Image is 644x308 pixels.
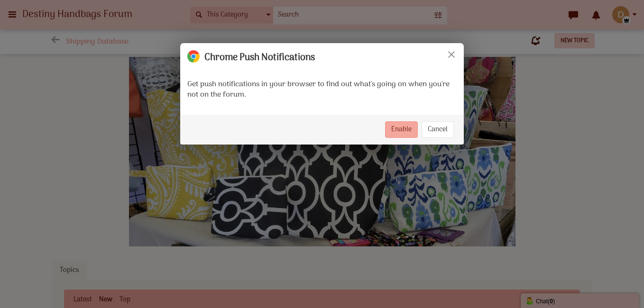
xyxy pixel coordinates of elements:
span: Chrome [204,50,238,65]
button: × [446,49,457,60]
button: Enable [385,121,418,138]
span: Push Notifications [239,50,315,65]
button: Cancel [422,121,454,138]
p: Get push notifications in your browser to find out what's going on when you're not on the forum. [187,79,457,101]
